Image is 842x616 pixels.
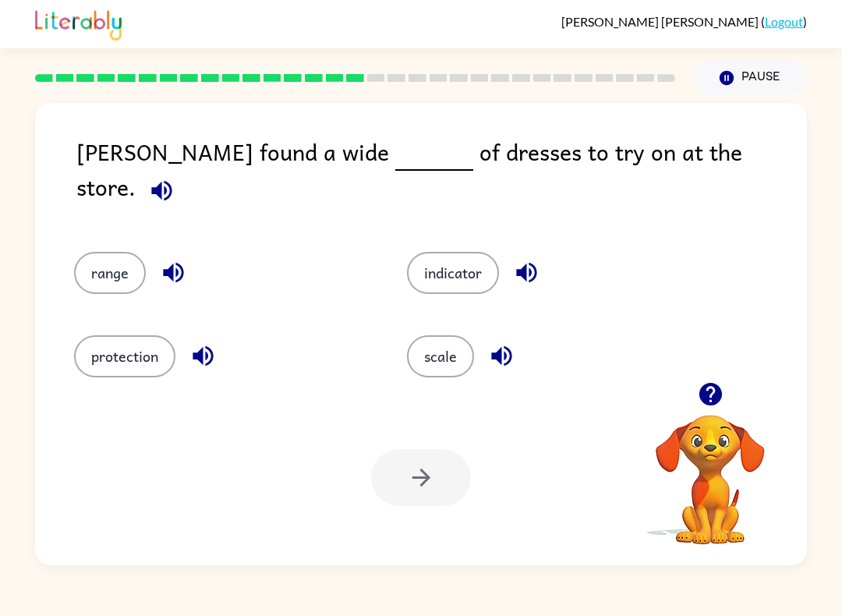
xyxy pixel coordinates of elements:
[407,252,499,294] button: indicator
[76,134,807,221] div: [PERSON_NAME] found a wide of dresses to try on at the store.
[765,14,803,29] a: Logout
[74,252,146,294] button: range
[35,6,122,41] img: Literably
[694,60,807,96] button: Pause
[407,335,474,377] button: scale
[74,335,175,377] button: protection
[561,14,807,29] div: ( )
[632,391,788,547] video: Your browser must support playing .mp4 files to use Literably. Please try using another browser.
[561,14,761,29] span: [PERSON_NAME] [PERSON_NAME]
